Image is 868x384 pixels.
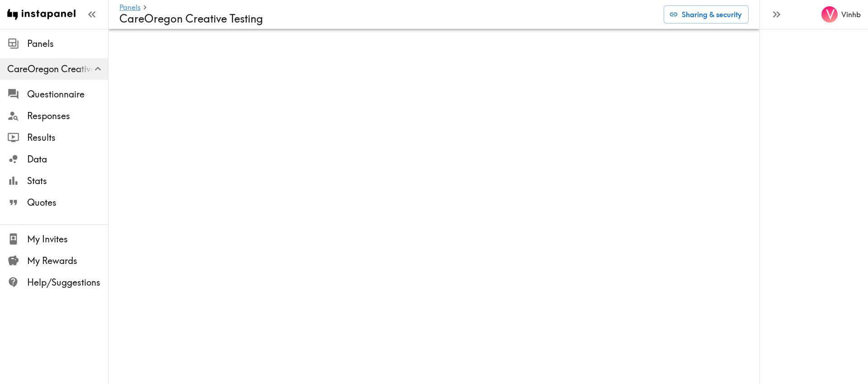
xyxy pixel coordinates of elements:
span: Quotes [27,196,108,209]
span: My Rewards [27,254,108,267]
span: Help/Suggestions [27,276,108,289]
span: Stats [27,175,108,187]
span: Results [27,131,108,144]
span: My Invites [27,233,108,245]
button: Sharing & security [664,5,749,23]
span: Questionnaire [27,88,108,101]
span: CareOregon Creative Testing [7,63,108,75]
span: Data [27,153,108,166]
span: V [826,7,835,23]
h4: CareOregon Creative Testing [119,12,656,25]
span: Responses [27,110,108,122]
h6: Vinhb [841,9,861,19]
a: Panels [119,4,141,12]
span: Panels [27,37,108,50]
